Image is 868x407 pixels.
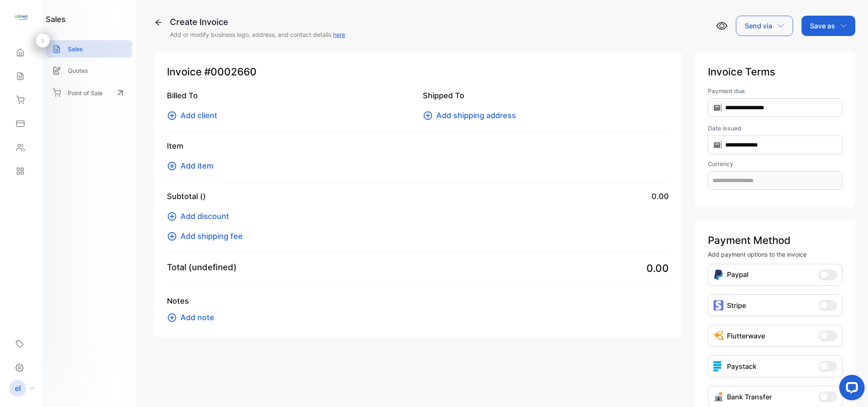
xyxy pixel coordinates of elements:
[801,16,855,36] button: Save as
[708,233,843,248] p: Payment Method
[708,250,843,259] p: Add payment options to the invoice
[170,30,345,39] p: Add or modify business logo, address, and contact details
[713,269,724,280] img: Icon
[646,261,669,276] span: 0.00
[652,191,669,202] span: 0.00
[745,21,772,31] p: Send via
[15,383,21,394] p: el
[167,160,219,172] button: Add item
[810,21,835,31] p: Save as
[68,89,103,97] p: Point of Sale
[727,331,765,341] p: Flutterwave
[167,261,237,274] p: Total (undefined)
[167,110,222,121] button: Add client
[170,16,345,28] div: Create Invoice
[423,90,668,101] p: Shipped To
[180,160,214,172] span: Add item
[46,83,132,102] a: Point of Sale
[167,295,669,307] p: Notes
[180,230,243,242] span: Add shipping fee
[68,66,88,75] p: Quotes
[167,64,669,80] p: Invoice
[708,86,843,95] label: Payment due
[727,392,772,402] p: Bank Transfer
[68,44,83,53] p: Sales
[727,300,746,310] p: Stripe
[167,191,206,202] p: Subtotal ()
[713,392,724,402] img: Icon
[708,64,843,80] p: Invoice Terms
[167,140,669,152] p: Item
[15,11,28,24] img: logo
[180,312,214,323] span: Add note
[708,159,843,168] label: Currency
[727,361,757,371] p: Paystack
[736,16,793,36] button: Send via
[333,31,345,38] a: here
[832,371,868,407] iframe: LiveChat chat widget
[708,124,843,133] label: Date issued
[713,361,724,371] img: icon
[46,40,132,58] a: Sales
[167,90,413,101] p: Billed To
[167,210,234,222] button: Add discount
[180,110,217,121] span: Add client
[46,14,66,25] h1: sales
[436,110,516,121] span: Add shipping address
[423,110,521,121] button: Add shipping address
[727,269,749,280] p: Paypal
[167,230,248,242] button: Add shipping fee
[46,62,132,79] a: Quotes
[713,331,724,341] img: Icon
[167,312,219,323] button: Add note
[204,64,257,80] span: #0002660
[180,210,229,222] span: Add discount
[713,300,724,310] img: icon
